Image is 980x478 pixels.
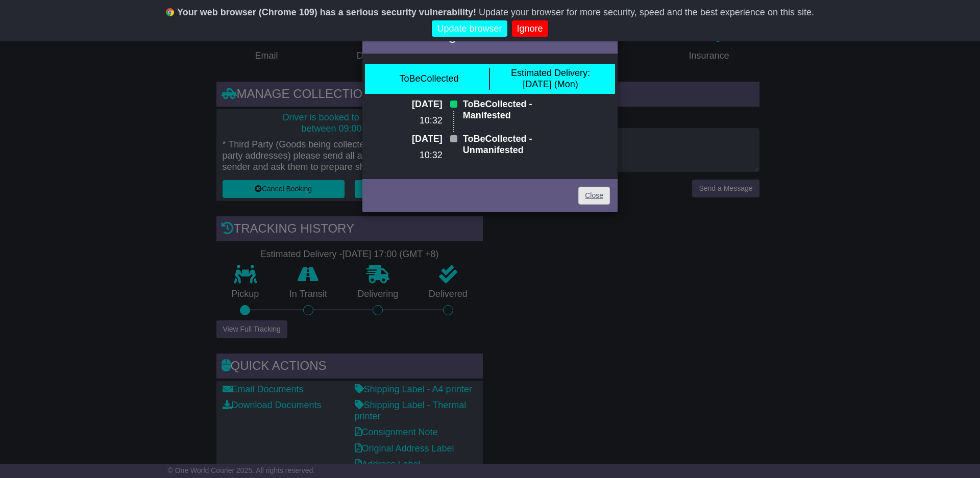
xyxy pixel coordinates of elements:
[432,20,507,37] a: Update browser
[398,99,442,110] p: [DATE]
[177,7,476,17] b: Your web browser (Chrome 109) has a serious security vulnerability!
[511,68,590,78] span: Estimated Delivery:
[398,150,442,161] p: 10:32
[463,134,582,156] p: ToBeCollected - Unmanifested
[463,99,582,121] p: ToBeCollected - Manifested
[512,20,548,37] a: Ignore
[479,7,814,17] span: Update your browser for more security, speed and the best experience on this site.
[511,68,590,90] div: [DATE] (Mon)
[399,73,458,85] div: ToBeCollected
[578,187,610,205] a: Close
[398,134,442,145] p: [DATE]
[398,115,442,127] p: 10:32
